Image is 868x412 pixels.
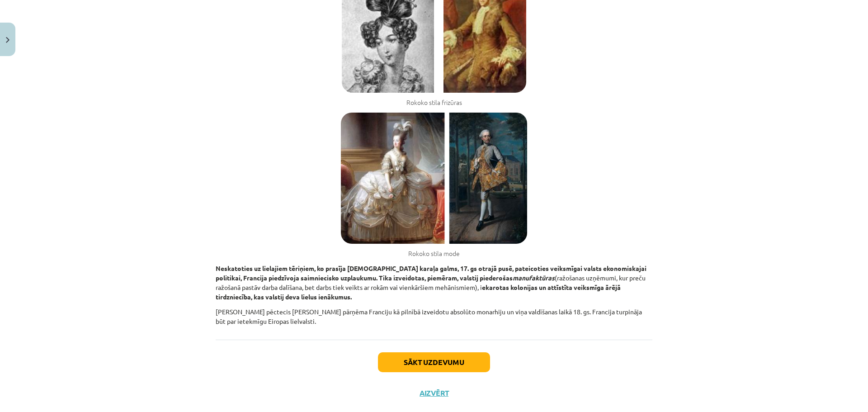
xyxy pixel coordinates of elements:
p: [PERSON_NAME] pēctecis [PERSON_NAME] pārņēma Franciju kā pilnībā izveidotu absolūto monarhiju un ... [216,307,652,326]
img: icon-close-lesson-0947bae3869378f0d4975bcd49f059093ad1ed9edebbc8119c70593378902aed.svg [6,37,9,43]
button: Sākt uzdevumu [378,352,490,372]
b: ekarotas kolonijas un attīstīta veiksmīga ārējā tirdzniecība, kas valstij deva lielus ienākumus. [216,283,621,301]
button: Aizvērt [417,388,451,398]
i: manufaktūras [513,274,555,282]
figcaption: Rokoko stila frizūras [342,98,526,107]
figcaption: Rokoko stila mode [341,249,527,258]
p: (ražošanas uzņēmumi, kur preču ražošanā pastāv darba dalīšana, bet darbs tiek veikts ar rokām vai... [216,264,652,302]
b: Neskatoties uz lielajiem tēriņiem, ko prasīja [DEMOGRAPHIC_DATA] karaļa galms, 17. gs otrajā pusē... [216,264,646,282]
